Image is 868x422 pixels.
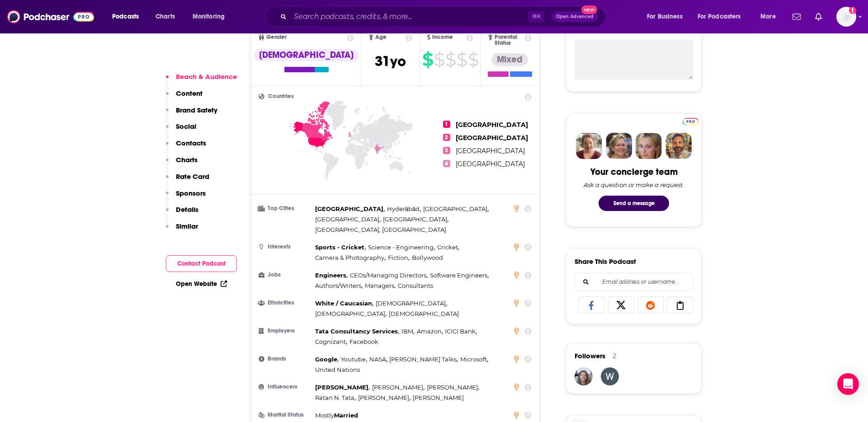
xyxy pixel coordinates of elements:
p: Details [176,205,198,214]
img: Jon Profile [665,133,692,159]
span: , [315,270,348,281]
span: , [350,270,428,281]
span: , [315,281,363,291]
button: Send a message [599,196,669,211]
img: caiecedmar [575,367,593,385]
span: For Business [647,10,683,23]
span: Logged in as MDutt35 [836,7,856,27]
span: , [315,242,366,253]
svg: Add a profile image [849,7,856,14]
button: open menu [754,9,787,24]
div: 2 [613,352,616,360]
img: weedloversusa [601,367,619,385]
span: , [315,337,347,347]
button: Social [166,122,196,139]
span: [DEMOGRAPHIC_DATA] [315,310,385,317]
span: , [315,382,370,393]
button: Contact Podcast [166,255,237,272]
a: Share on X/Twitter [608,296,634,314]
span: Hyderābād [387,205,420,212]
div: Your concierge team [590,166,678,178]
button: Similar [166,222,198,239]
span: Ratan N. Tata [315,394,354,401]
p: Rate Card [176,172,209,181]
a: Charts [150,9,180,24]
span: Consultants [398,282,433,289]
span: More [760,10,776,23]
button: Show profile menu [836,7,856,27]
span: $ [434,52,444,67]
button: Open AdvancedNew [552,11,598,22]
h3: Interests [259,244,311,250]
span: [PERSON_NAME] [372,384,423,391]
button: Charts [166,155,198,172]
span: , [315,393,356,403]
span: IBM [401,328,413,335]
input: Search podcasts, credits, & more... [290,9,528,24]
span: [PERSON_NAME] [358,394,409,401]
span: , [437,242,459,253]
span: CEOs/Managing Directors [350,272,426,279]
span: 1 [443,121,450,128]
span: , [376,298,447,309]
button: Sponsors [166,189,206,206]
a: Show notifications dropdown [811,9,826,24]
span: , [427,382,479,393]
span: Cricket [437,244,458,251]
span: [GEOGRAPHIC_DATA] [456,147,525,155]
span: Amazon [417,328,442,335]
button: Brand Safety [166,106,217,122]
span: Microsoft [460,356,487,363]
h3: Jobs [259,272,311,278]
span: , [365,281,396,291]
span: Open Advanced [556,14,594,19]
button: open menu [641,9,694,24]
span: , [387,204,421,214]
span: [GEOGRAPHIC_DATA] [456,134,528,142]
p: Contacts [176,139,206,147]
button: open menu [106,9,151,24]
span: , [445,326,477,337]
span: [DEMOGRAPHIC_DATA] [389,310,459,317]
div: Mixed [491,53,528,66]
a: Show notifications dropdown [789,9,804,24]
img: Jules Profile [636,133,662,159]
span: Age [375,34,387,40]
button: Content [166,89,203,106]
span: , [315,309,387,319]
span: [PERSON_NAME] Talks [389,356,457,363]
div: Open Intercom Messenger [837,373,859,395]
span: Married [334,412,358,419]
span: Followers [575,352,605,360]
div: [DEMOGRAPHIC_DATA] [254,49,359,61]
p: Similar [176,222,198,230]
span: Podcasts [112,10,139,23]
span: ⌘ K [528,11,545,23]
span: 31 yo [375,52,406,70]
p: Charts [176,155,198,164]
span: Google [315,356,337,363]
span: , [383,214,448,225]
span: $ [468,52,478,67]
a: Share on Facebook [578,296,604,314]
span: Fiction [388,254,408,261]
div: Mostly [315,410,358,421]
span: Authors/Writers [315,282,361,289]
span: 2 [443,134,450,141]
span: Facebook [349,338,378,345]
span: , [341,354,367,365]
span: [GEOGRAPHIC_DATA] [456,160,525,168]
span: United Nations [315,366,360,373]
img: Barbara Profile [606,133,632,159]
div: Search followers [575,273,693,291]
span: , [460,354,488,365]
span: Engineers [315,272,346,279]
span: , [315,298,373,309]
img: Sydney Profile [576,133,602,159]
span: , [430,270,489,281]
button: Details [166,205,198,222]
p: Content [176,89,203,98]
span: NASA [369,356,386,363]
button: open menu [692,9,754,24]
span: Income [432,34,453,40]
